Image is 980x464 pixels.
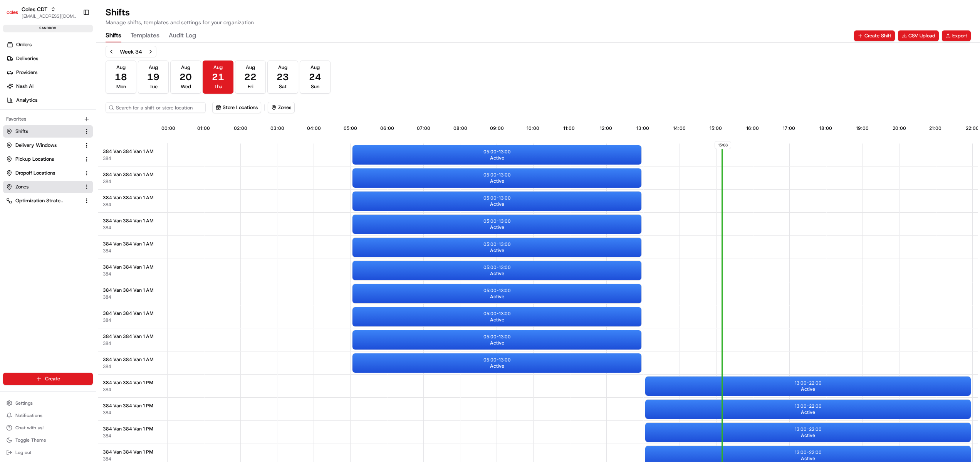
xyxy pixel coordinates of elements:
button: Audit Log [169,29,196,42]
span: Pickup Locations [15,156,54,163]
span: Analytics [16,97,37,104]
input: Clear [20,50,127,58]
button: 384 [103,202,111,208]
button: Aug19Tue [138,61,169,94]
span: Create [45,375,60,382]
p: 05:00 - 13:00 [483,172,511,178]
span: Active [490,178,504,184]
span: Active [801,386,815,392]
button: Create [3,373,93,385]
div: Week 34 [120,48,142,55]
a: Pickup Locations [6,156,81,163]
button: Settings [3,398,93,409]
span: 21 [212,71,224,83]
span: Aug [213,64,223,71]
span: 20 [180,71,192,83]
button: Log out [3,447,93,458]
a: Zones [6,183,81,190]
p: 13:00 - 22:00 [795,426,822,432]
span: Dropoff Locations [15,170,55,177]
span: 04:00 [307,125,321,131]
span: Coles CDT [22,5,47,13]
span: 23 [277,71,289,83]
button: 384 [103,271,111,277]
span: Shifts [15,128,28,135]
span: 11:00 [563,125,575,131]
button: Aug24Sun [300,61,331,94]
span: Aug [278,64,287,71]
span: 12:00 [600,125,612,131]
span: Aug [181,64,190,71]
button: Shifts [106,29,121,42]
p: 05:00 - 13:00 [483,334,511,340]
span: 384 [103,225,111,231]
span: 15:08 [715,141,731,149]
span: 09:00 [490,125,504,131]
button: 384 [103,248,111,254]
span: 08:00 [453,125,467,131]
a: Orders [3,39,96,51]
span: 384 [103,387,111,393]
a: Deliveries [3,52,96,65]
p: 05:00 - 13:00 [483,287,511,294]
span: API Documentation [73,112,124,120]
button: Notifications [3,410,93,421]
div: Favorites [3,113,93,125]
span: Deliveries [16,55,38,62]
button: Create Shift [854,30,895,41]
button: Chat with us! [3,422,93,433]
span: Active [490,224,504,230]
p: 13:00 - 22:00 [795,449,822,456]
button: Dropoff Locations [3,167,93,179]
button: Next week [145,46,156,57]
span: 384 Van 384 Van 1 AM [103,148,154,155]
span: Active [801,456,815,462]
span: Chat with us! [15,425,44,431]
span: Log out [15,449,31,456]
button: 384 [103,410,111,416]
a: Nash AI [3,80,96,92]
button: Zones [3,181,93,193]
button: Previous week [106,46,117,57]
span: 22 [244,71,257,83]
button: Aug18Mon [106,61,136,94]
p: 13:00 - 22:00 [795,403,822,409]
span: Delivery Windows [15,142,57,149]
img: 1736555255976-a54dd68f-1ca7-489b-9aae-adbdc363a1c4 [8,74,22,88]
button: Aug20Wed [170,61,201,94]
span: Active [490,155,504,161]
span: Sat [279,83,287,90]
span: Mon [116,83,126,90]
span: Nash AI [16,83,34,90]
span: 22:00 [966,125,979,131]
span: 10:00 [527,125,539,131]
span: 384 Van 384 Van 1 AM [103,171,154,178]
span: 384 [103,155,111,161]
button: Delivery Windows [3,139,93,151]
button: Start new chat [131,76,140,86]
span: 20:00 [893,125,906,131]
button: Aug21Thu [203,61,233,94]
span: 00:00 [161,125,175,131]
button: 384 [103,317,111,323]
span: Active [490,201,504,207]
button: Store Locations [213,102,261,113]
span: 01:00 [197,125,210,131]
span: 384 Van 384 Van 1 AM [103,310,154,316]
span: 384 Van 384 Van 1 AM [103,287,154,293]
input: Search for a shift or store location [106,102,206,113]
span: 16:00 [746,125,759,131]
span: 384 [103,363,111,370]
span: 384 [103,294,111,300]
span: 384 Van 384 Van 1 PM [103,403,153,409]
span: Knowledge Base [15,112,59,120]
div: We're available if you need us! [26,82,97,88]
span: Aug [310,64,320,71]
span: Settings [15,400,33,406]
span: Active [490,247,504,254]
span: 03:00 [270,125,284,131]
button: CSV Upload [898,30,939,41]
